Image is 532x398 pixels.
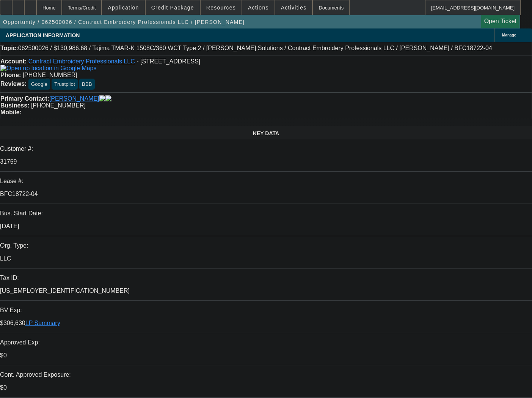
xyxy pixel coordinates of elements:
[0,65,96,71] a: View Google Maps
[151,5,194,11] span: Credit Package
[52,79,77,90] button: Trustpilot
[0,95,49,102] strong: Primary Contact:
[31,102,86,109] span: [PHONE_NUMBER]
[0,81,27,87] strong: Reviews:
[0,102,29,109] strong: Business:
[0,58,27,65] strong: Account:
[6,32,80,38] span: APPLICATION INFORMATION
[0,45,18,52] strong: Topic:
[248,5,269,11] span: Actions
[99,95,105,102] img: facebook-icon.png
[481,15,519,28] a: Open Ticket
[3,19,245,25] span: Opportunity / 062500026 / Contract Embroidery Professionals LLC / [PERSON_NAME]
[281,5,307,11] span: Activities
[23,72,77,78] span: [PHONE_NUMBER]
[206,5,236,11] span: Resources
[242,0,275,15] button: Actions
[28,79,50,90] button: Google
[0,65,96,72] img: Open up location in Google Maps
[253,130,279,136] span: KEY DATA
[105,95,111,102] img: linkedin-icon.png
[49,95,99,102] a: [PERSON_NAME]
[108,5,139,11] span: Application
[102,0,144,15] button: Application
[201,0,242,15] button: Resources
[28,58,135,65] a: Contract Embroidery Professionals LLC
[146,0,200,15] button: Credit Package
[502,33,516,37] span: Manage
[0,109,22,115] strong: Mobile:
[137,58,200,65] span: - [STREET_ADDRESS]
[25,320,60,326] a: LP Summary
[79,79,95,90] button: BBB
[275,0,312,15] button: Activities
[18,45,492,52] span: 062500026 / $130,986.68 / Tajima TMAR-K 1508C/360 WCT Type 2 / [PERSON_NAME] Solutions / Contract...
[0,72,21,78] strong: Phone:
